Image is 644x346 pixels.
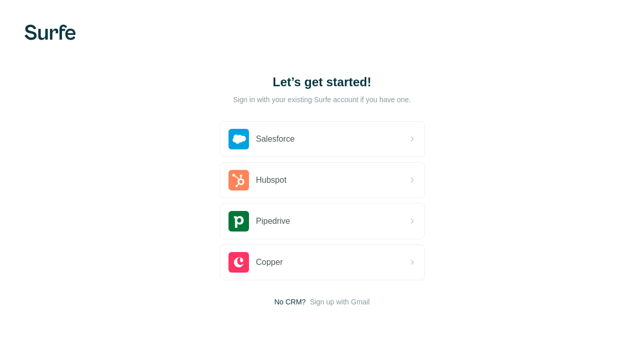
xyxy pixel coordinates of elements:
[228,211,249,232] img: pipedrive's logo
[310,297,370,307] button: Sign up with Gmail
[256,215,290,227] span: Pipedrive
[228,252,249,273] img: copper's logo
[274,297,305,307] span: No CRM?
[220,74,425,90] h1: Let’s get started!
[25,25,76,40] img: Surfe's logo
[233,94,411,105] p: Sign in with your existing Surfe account if you have one.
[256,174,287,186] span: Hubspot
[228,170,249,190] img: hubspot's logo
[256,256,283,268] span: Copper
[256,133,295,145] span: Salesforce
[228,129,249,149] img: salesforce's logo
